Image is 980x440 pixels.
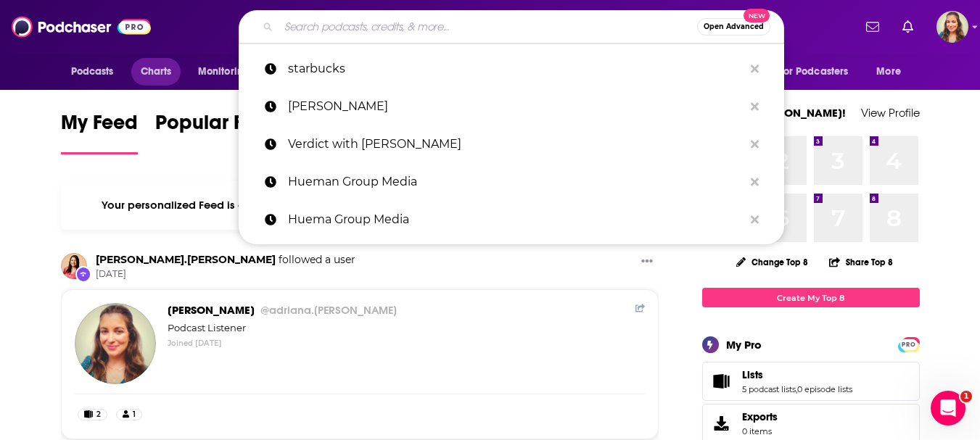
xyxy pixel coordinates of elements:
span: Logged in as adriana.guzman [936,11,968,43]
div: New Follow [75,266,91,282]
span: 1 [960,391,972,402]
a: 1 [116,409,142,420]
span: PRO [900,339,918,350]
button: open menu [188,58,268,86]
a: Huema Group Media [239,201,784,238]
button: open menu [770,58,870,86]
a: michelle.weinfurt [96,253,276,266]
button: Show More Button [635,253,659,271]
span: Open Advanced [704,23,764,30]
a: Hueman Group Media [239,163,784,201]
span: Lists [702,362,920,401]
span: 0 items [742,426,778,436]
a: Create My Top 8 [702,288,920,307]
button: Change Top 8 [728,253,818,271]
span: Exports [742,410,778,423]
span: followed [279,253,322,266]
h3: a user [96,253,355,267]
span: Lists [742,368,763,381]
span: More [876,62,901,82]
span: [DATE] [96,268,355,281]
a: Share Button [635,303,646,314]
p: starbucks [288,50,744,88]
a: Lists [742,368,852,381]
a: View Profile [861,106,920,120]
a: Lists [707,371,736,391]
span: Popular Feed [155,110,279,144]
button: open menu [866,58,919,86]
a: starbucks [239,50,784,88]
a: Popular Feed [155,110,279,154]
span: , [796,384,797,394]
div: Podcast Listener [168,321,646,336]
span: Monitoring [198,62,250,82]
a: 0 episode lists [797,384,852,394]
a: Adriana Guzman [168,303,397,317]
span: Exports [707,413,736,433]
a: Show notifications dropdown [897,14,919,39]
span: Podcasts [71,62,114,82]
a: Show notifications dropdown [860,14,885,39]
a: Charts [131,58,181,86]
input: Search podcasts, credits, & more... [279,15,697,38]
div: Your personalized Feed is curated based on the Podcasts, Creators, Users, and Lists that you Follow. [61,180,659,230]
span: @adriana.[PERSON_NAME] [260,303,397,317]
a: [PERSON_NAME] [239,88,784,125]
img: User Profile [936,11,968,43]
button: Share Top 8 [828,248,894,276]
iframe: Intercom live chat [931,391,965,426]
a: PRO [900,339,918,349]
span: New [744,9,770,22]
img: Adriana Guzman [75,303,156,384]
a: 5 podcast lists [742,384,796,394]
span: Charts [141,62,172,82]
img: michelle.weinfurt [61,253,87,279]
img: Podchaser - Follow, Share and Rate Podcasts [12,13,151,41]
div: My Pro [726,338,762,352]
a: Verdict with [PERSON_NAME] [239,125,784,163]
a: 2 [78,409,107,420]
button: open menu [61,58,133,86]
p: Hueman Group Media [288,163,744,201]
button: Show profile menu [936,11,968,43]
p: Verdict with Ted Cruz [288,125,744,163]
p: stacey abrams [288,88,744,125]
span: 2 [96,407,101,422]
span: [PERSON_NAME] [168,303,397,317]
span: My Feed [61,110,138,144]
a: My Feed [61,110,138,154]
span: 1 [133,407,136,422]
div: Joined [DATE] [168,339,646,348]
button: Open AdvancedNew [697,18,770,36]
p: Huema Group Media [288,201,744,238]
div: Search podcasts, credits, & more... [239,10,784,43]
span: For Podcasters [779,62,849,82]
